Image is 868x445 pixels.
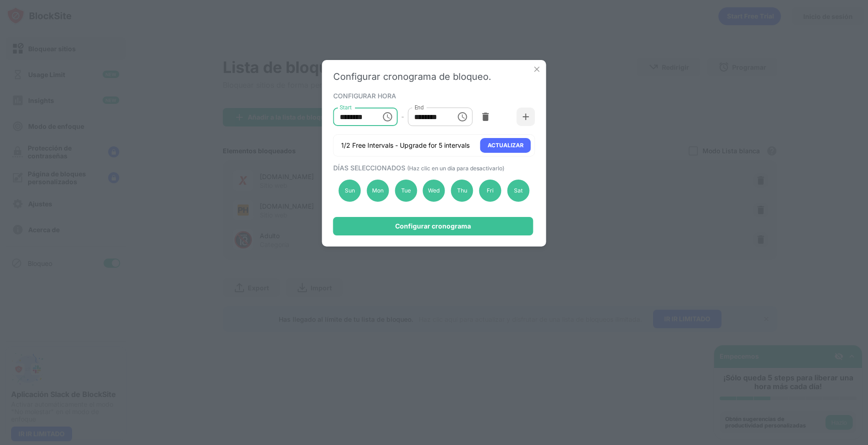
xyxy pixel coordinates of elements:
div: 1/2 Free Intervals - Upgrade for 5 intervals [341,141,470,150]
span: (Haz clic en un día para desactivarlo) [407,165,504,172]
div: Sat [507,180,529,202]
label: Start [340,103,352,111]
div: CONFIGURAR HORA [333,92,533,99]
div: DÍAS SELECCIONADOS [333,164,533,172]
img: x-button.svg [532,65,542,74]
div: Configurar cronograma de bloqueo. [333,71,535,82]
div: Sun [339,180,361,202]
div: Configurar cronograma [395,222,471,230]
div: Tue [395,180,417,202]
div: Thu [451,180,473,202]
div: - [401,112,404,122]
div: Wed [423,180,445,202]
button: Choose time, selected time is 1:00 PM [453,108,471,126]
div: ACTUALIZAR [488,141,524,150]
label: End [414,103,424,111]
div: Fri [479,180,501,202]
button: Choose time, selected time is 10:00 AM [378,108,397,126]
div: Mon [367,180,389,202]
